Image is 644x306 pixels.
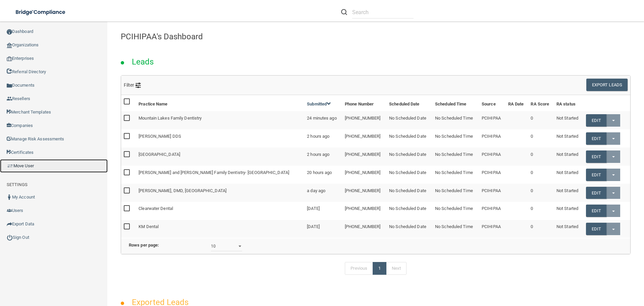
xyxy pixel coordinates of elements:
[304,147,342,166] td: 2 hours ago
[7,163,13,169] img: briefcase.64adab9b.png
[121,32,631,41] h4: PCIHIPAA's Dashboard
[10,5,72,19] img: bridge_compliance_login_screen.278c3ca4.svg
[479,184,505,202] td: PCIHIPAA
[7,194,12,200] img: ic_user_dark.df1a06c3.png
[432,147,479,166] td: No Scheduled Time
[386,147,432,166] td: No Scheduled Date
[432,184,479,202] td: No Scheduled Time
[386,220,432,238] td: No Scheduled Date
[304,111,342,129] td: 24 minutes ago
[7,234,13,241] img: ic_power_dark.7ecde6b1.png
[304,129,342,147] td: 2 hours ago
[386,129,432,147] td: No Scheduled Date
[528,220,553,238] td: 0
[528,111,553,129] td: 0
[554,166,583,184] td: Not Started
[342,184,386,202] td: [PHONE_NUMBER]
[345,262,373,275] a: Previous
[7,181,28,189] label: SETTINGS
[342,129,386,147] td: [PHONE_NUMBER]
[341,9,347,15] img: ic-search.3b580494.png
[586,132,606,145] a: Edit
[528,202,553,220] td: 0
[136,184,304,202] td: [PERSON_NAME], DMD, [GEOGRAPHIC_DATA]
[586,150,606,163] a: Edit
[352,6,414,18] input: Search
[136,147,304,166] td: [GEOGRAPHIC_DATA]
[373,262,386,275] a: 1
[7,96,12,101] img: ic_reseller.de258add.png
[136,95,304,111] th: Practice Name
[136,166,304,184] td: [PERSON_NAME] and [PERSON_NAME] Family Dentistry- [GEOGRAPHIC_DATA]
[554,95,583,111] th: RA status
[505,95,528,111] th: RA Date
[554,129,583,147] td: Not Started
[528,147,553,166] td: 0
[136,83,141,88] img: icon-filter@2x.21656d0b.png
[342,95,386,111] th: Phone Number
[479,95,505,111] th: Source
[386,166,432,184] td: No Scheduled Date
[554,220,583,238] td: Not Started
[386,111,432,129] td: No Scheduled Date
[586,79,628,91] button: Export Leads
[528,129,553,147] td: 0
[586,169,606,181] a: Edit
[7,29,12,35] img: ic_dashboard_dark.d01f4a41.png
[586,114,606,127] a: Edit
[304,184,342,202] td: a day ago
[342,147,386,166] td: [PHONE_NUMBER]
[586,187,606,199] a: Edit
[342,166,386,184] td: [PHONE_NUMBER]
[432,129,479,147] td: No Scheduled Time
[479,129,505,147] td: PCIHIPAA
[307,101,331,106] a: Submitted
[528,95,553,111] th: RA Score
[136,111,304,129] td: Mountain Lakes Family Dentistry
[304,220,342,238] td: [DATE]
[432,202,479,220] td: No Scheduled Time
[479,111,505,129] td: PCIHIPAA
[342,111,386,129] td: [PHONE_NUMBER]
[479,220,505,238] td: PCIHIPAA
[136,202,304,220] td: Clearwater Dental
[304,166,342,184] td: 20 hours ago
[386,262,406,275] a: Next
[124,82,141,88] span: Filter
[432,95,479,111] th: Scheduled Time
[7,56,12,61] img: enterprise.0d942306.png
[342,202,386,220] td: [PHONE_NUMBER]
[554,184,583,202] td: Not Started
[386,202,432,220] td: No Scheduled Date
[479,147,505,166] td: PCIHIPAA
[304,202,342,220] td: [DATE]
[432,166,479,184] td: No Scheduled Time
[554,202,583,220] td: Not Started
[528,184,553,202] td: 0
[342,220,386,238] td: [PHONE_NUMBER]
[7,43,12,48] img: organization-icon.f8decf85.png
[7,83,12,88] img: icon-documents.8dae5593.png
[479,202,505,220] td: PCIHIPAA
[136,129,304,147] td: [PERSON_NAME] DDS
[386,95,432,111] th: Scheduled Date
[554,111,583,129] td: Not Started
[554,147,583,166] td: Not Started
[586,223,606,235] a: Edit
[7,221,12,227] img: icon-export.b9366987.png
[586,205,606,217] a: Edit
[136,220,304,238] td: KM Dental
[129,243,159,248] b: Rows per page:
[432,111,479,129] td: No Scheduled Time
[432,220,479,238] td: No Scheduled Time
[528,166,553,184] td: 0
[7,208,12,213] img: icon-users.e205127d.png
[479,166,505,184] td: PCIHIPAA
[386,184,432,202] td: No Scheduled Date
[125,52,161,71] h2: Leads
